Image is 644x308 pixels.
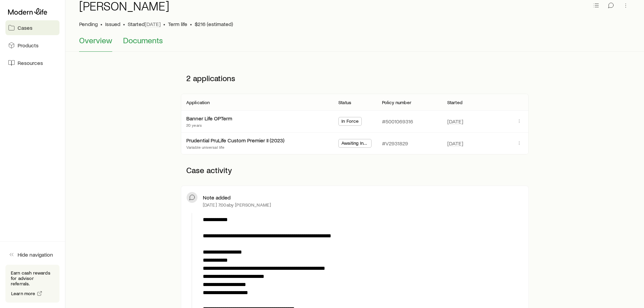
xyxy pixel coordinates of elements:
p: #V2931829 [382,140,408,147]
p: Variable universal life [186,144,284,150]
a: Prudential PruLife Custom Premier II (2023) [186,137,284,143]
p: 20 years [186,122,232,128]
span: Learn more [11,291,35,296]
p: Pending [79,21,98,27]
span: • [100,21,102,27]
p: Started [128,21,161,27]
p: Policy number [382,100,411,105]
span: • [123,21,125,27]
a: Products [5,38,59,53]
span: [DATE] [447,118,463,125]
div: Banner Life OPTerm [186,115,232,122]
button: Hide navigation [5,247,59,262]
a: Cases [5,20,59,35]
span: Awaiting In Force [341,140,368,147]
span: Resources [18,60,43,66]
p: Case activity [181,160,529,180]
span: [DATE] [447,140,463,147]
a: Banner Life OPTerm [186,115,232,121]
p: Earn cash rewards for advisor referrals. [11,270,54,286]
span: • [190,21,192,27]
div: Earn cash rewards for advisor referrals.Learn more [5,265,59,303]
span: Issued [105,21,120,27]
span: Products [18,42,39,49]
p: Application [186,100,210,105]
span: • [163,21,165,27]
span: $216 (estimated) [195,21,233,27]
p: Status [338,100,351,105]
span: Cases [18,24,32,31]
span: [DATE] [145,21,161,27]
p: [DATE] 7:00a by [PERSON_NAME] [203,202,271,208]
p: 2 applications [181,68,529,88]
p: Note added [203,194,231,201]
div: Prudential PruLife Custom Premier II (2023) [186,137,284,144]
div: Case details tabs [79,35,630,52]
span: Hide navigation [18,251,53,258]
p: Started [447,100,462,105]
span: Overview [79,35,112,45]
span: Term life [168,21,187,27]
a: Resources [5,55,59,70]
span: Documents [123,35,163,45]
p: #5001069316 [382,118,413,125]
span: In Force [341,118,359,125]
